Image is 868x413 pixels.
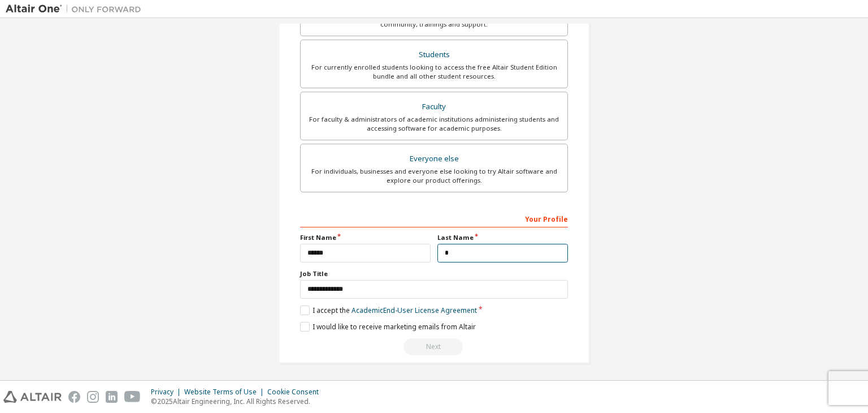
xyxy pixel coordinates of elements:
div: Provide a valid email to continue [300,338,568,355]
div: Cookie Consent [267,388,325,397]
p: © 2025 Altair Engineering, Inc. All Rights Reserved. [151,397,325,406]
label: I would like to receive marketing emails from Altair [300,322,476,332]
img: instagram.svg [87,391,99,403]
div: For individuals, businesses and everyone else looking to try Altair software and explore our prod... [307,167,561,185]
div: Students [307,47,561,63]
label: Last Name [437,233,568,242]
label: Job Title [300,269,568,278]
a: Academic End-User License Agreement [351,306,477,315]
label: First Name [300,233,431,242]
div: Website Terms of Use [184,388,267,397]
div: Everyone else [307,151,561,167]
img: facebook.svg [68,391,80,403]
div: For currently enrolled students looking to access the free Altair Student Edition bundle and all ... [307,63,561,81]
div: Privacy [151,388,184,397]
img: altair_logo.svg [3,391,62,403]
img: youtube.svg [124,391,141,403]
div: For faculty & administrators of academic institutions administering students and accessing softwa... [307,115,561,133]
img: linkedin.svg [106,391,118,403]
div: Your Profile [300,209,568,227]
div: Faculty [307,99,561,115]
label: I accept the [300,306,477,315]
img: Altair One [6,3,147,15]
